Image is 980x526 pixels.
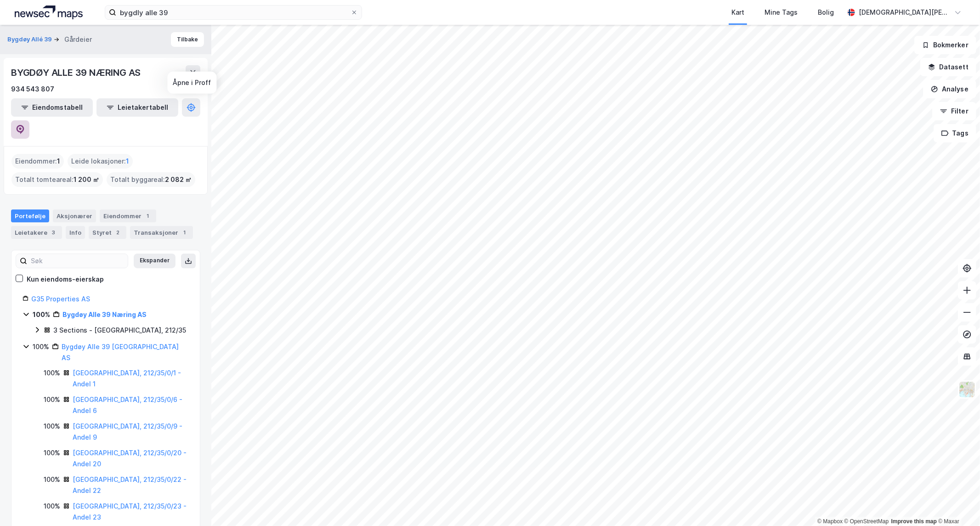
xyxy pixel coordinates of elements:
[11,84,54,95] div: 934 543 807
[143,211,153,221] div: 1
[96,98,178,117] button: Leietakertabell
[165,174,192,185] span: 2 082 ㎡
[73,475,187,494] a: [GEOGRAPHIC_DATA], 212/35/0/22 - Andel 22
[57,156,60,167] span: 1
[89,226,126,239] div: Styret
[31,295,90,303] a: G35 Properties AS
[934,482,980,526] div: Kontrollprogram for chat
[49,228,58,237] div: 3
[44,501,60,512] div: 100%
[859,7,951,18] div: [DEMOGRAPHIC_DATA][PERSON_NAME]
[11,154,64,169] div: Eiendommer :
[33,309,50,320] div: 100%
[11,65,142,80] div: BYGDØY ALLE 39 NÆRING AS
[934,482,980,526] iframe: Chat Widget
[66,226,85,239] div: Info
[73,396,182,414] a: [GEOGRAPHIC_DATA], 212/35/0/6 - Andel 6
[74,174,99,185] span: 1 200 ㎡
[44,474,60,485] div: 100%
[11,172,103,187] div: Totalt tomteareal :
[11,98,93,117] button: Eiendomstabell
[171,32,204,47] button: Tilbake
[62,311,147,318] a: Bygdøy Alle 39 Næring AS
[817,518,843,525] a: Mapbox
[934,124,976,142] button: Tags
[765,7,798,18] div: Mine Tags
[923,80,976,98] button: Analyse
[73,449,187,468] a: [GEOGRAPHIC_DATA], 212/35/0/20 - Andel 20
[107,172,195,187] div: Totalt byggareal :
[44,421,60,432] div: 100%
[932,102,976,120] button: Filter
[64,34,92,45] div: Gårdeier
[73,422,182,441] a: [GEOGRAPHIC_DATA], 212/35/0/9 - Andel 9
[73,502,187,521] a: [GEOGRAPHIC_DATA], 212/35/0/23 - Andel 23
[33,341,49,352] div: 100%
[11,226,62,239] div: Leietakere
[920,58,976,76] button: Datasett
[53,325,186,336] div: 3 Sections - [GEOGRAPHIC_DATA], 212/35
[11,209,49,222] div: Portefølje
[44,447,60,458] div: 100%
[100,209,156,222] div: Eiendommer
[818,7,834,18] div: Bolig
[914,36,976,54] button: Bokmerker
[53,209,96,222] div: Aksjonærer
[44,368,60,379] div: 100%
[68,154,133,169] div: Leide lokasjoner :
[126,156,129,167] span: 1
[113,228,123,237] div: 2
[134,254,176,268] button: Ekspander
[15,6,83,19] img: logo.a4113a55bc3d86da70a041830d287a7e.svg
[62,343,179,362] a: Bygdøy Alle 39 [GEOGRAPHIC_DATA] AS
[44,394,60,405] div: 100%
[731,7,744,18] div: Kart
[7,35,54,44] button: Bygdøy Allé 39
[73,369,181,388] a: [GEOGRAPHIC_DATA], 212/35/0/1 - Andel 1
[180,228,189,237] div: 1
[958,381,976,398] img: Z
[116,6,351,19] input: Søk på adresse, matrikkel, gårdeiere, leietakere eller personer
[891,518,937,525] a: Improve this map
[844,518,889,525] a: OpenStreetMap
[130,226,193,239] div: Transaksjoner
[27,254,128,268] input: Søk
[27,274,104,285] div: Kun eiendoms-eierskap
